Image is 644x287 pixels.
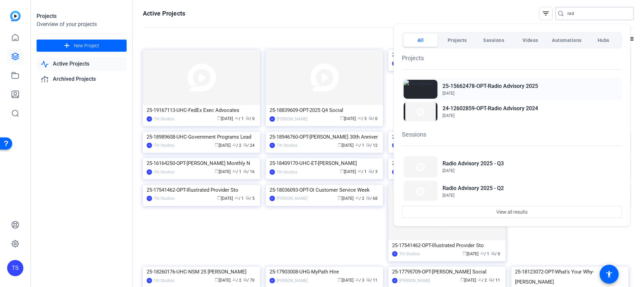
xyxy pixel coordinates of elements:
[443,104,538,113] h2: 24-12602859-OPT-Radio Advisory 2024
[552,34,582,46] span: Automations
[448,34,467,46] span: Projects
[404,80,437,99] img: Thumbnail
[402,206,622,218] button: View all results
[522,34,538,46] span: Videos
[402,130,622,139] h1: Sessions
[443,113,454,118] span: [DATE]
[483,34,504,46] span: Sessions
[443,160,504,168] h2: Radio Advisory 2025 - Q3
[443,91,454,96] span: [DATE]
[443,168,454,173] span: [DATE]
[404,102,437,121] img: Thumbnail
[598,34,609,46] span: Hubs
[404,156,437,177] img: Thumbnail
[443,184,504,192] h2: Radio Advisory 2025 - Q2
[402,53,622,63] h1: Projects
[417,34,424,46] span: All
[496,206,528,218] span: View all results
[443,82,538,90] h2: 25-15662478-OPT-Radio Advisory 2025
[404,181,437,202] img: Thumbnail
[443,193,454,198] span: [DATE]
